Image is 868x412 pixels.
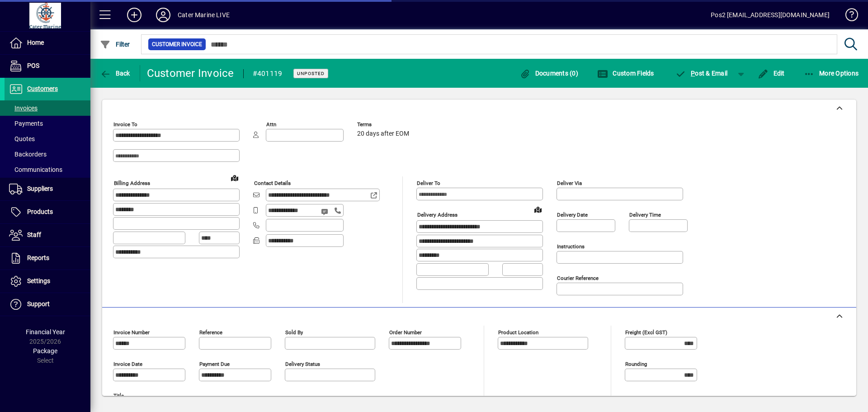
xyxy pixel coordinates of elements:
a: Knowledge Base [839,2,857,31]
span: Communications [9,166,62,173]
span: Reports [27,254,49,261]
a: Communications [5,162,90,177]
mat-label: Payment due [199,361,230,367]
mat-label: Freight (excl GST) [625,329,667,336]
span: POS [27,62,39,69]
span: Support [27,300,50,308]
span: ost & Email [675,70,728,77]
mat-label: Deliver To [417,180,440,186]
mat-label: Reference [199,329,222,336]
mat-label: Title [113,393,124,399]
mat-label: Invoice number [113,329,150,336]
mat-label: Invoice To [113,121,137,128]
button: Profile [149,7,178,23]
span: Documents (0) [519,70,578,77]
a: Payments [5,116,90,131]
span: Custom Fields [597,70,654,77]
span: Unposted [297,71,325,76]
a: Home [5,32,90,54]
a: Reports [5,247,90,270]
span: Suppliers [27,185,53,192]
a: Support [5,293,90,316]
mat-label: Courier Reference [557,275,599,281]
button: Back [98,65,132,81]
span: More Options [804,70,859,77]
a: Suppliers [5,178,90,200]
span: Backorders [9,151,47,158]
a: Quotes [5,131,90,147]
span: Financial Year [26,328,65,336]
mat-label: Delivery status [285,361,320,367]
span: Package [33,347,57,355]
button: Filter [98,36,132,52]
div: Pos2 [EMAIL_ADDRESS][DOMAIN_NAME] [711,8,830,22]
span: P [691,70,695,77]
span: Customers [27,85,58,92]
span: Customer Invoice [152,40,202,49]
mat-label: Sold by [285,329,303,336]
span: Terms [357,122,411,128]
a: Products [5,201,90,223]
span: Edit [758,70,785,77]
a: Staff [5,224,90,246]
div: #401119 [253,66,283,81]
app-page-header-button: Back [90,65,140,81]
span: Invoices [9,104,38,112]
a: View on map [227,170,242,185]
span: Filter [100,41,130,48]
mat-label: Deliver via [557,180,582,186]
a: POS [5,55,90,77]
span: Settings [27,277,50,284]
span: Home [27,39,44,46]
span: 20 days after EOM [357,130,409,137]
a: Settings [5,270,90,293]
mat-label: Rounding [625,361,647,367]
span: Products [27,208,53,215]
a: View on map [531,202,545,217]
button: Documents (0) [517,65,580,81]
button: More Options [802,65,861,81]
a: Invoices [5,100,90,116]
button: Custom Fields [595,65,656,81]
span: Staff [27,231,41,238]
a: Backorders [5,147,90,162]
button: Send SMS [315,201,336,223]
span: Quotes [9,135,35,142]
div: Cater Marine LIVE [178,8,230,22]
button: Edit [755,65,787,81]
mat-label: Invoice date [113,361,142,367]
div: Customer Invoice [147,66,234,81]
mat-label: Order number [389,329,422,336]
button: Post & Email [671,65,732,81]
mat-label: Instructions [557,243,585,250]
mat-label: Product location [498,329,538,336]
mat-label: Delivery time [629,212,661,218]
button: Add [120,7,149,23]
mat-label: Attn [266,121,276,128]
mat-label: Delivery date [557,212,588,218]
span: Back [100,70,130,77]
span: Payments [9,120,43,127]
